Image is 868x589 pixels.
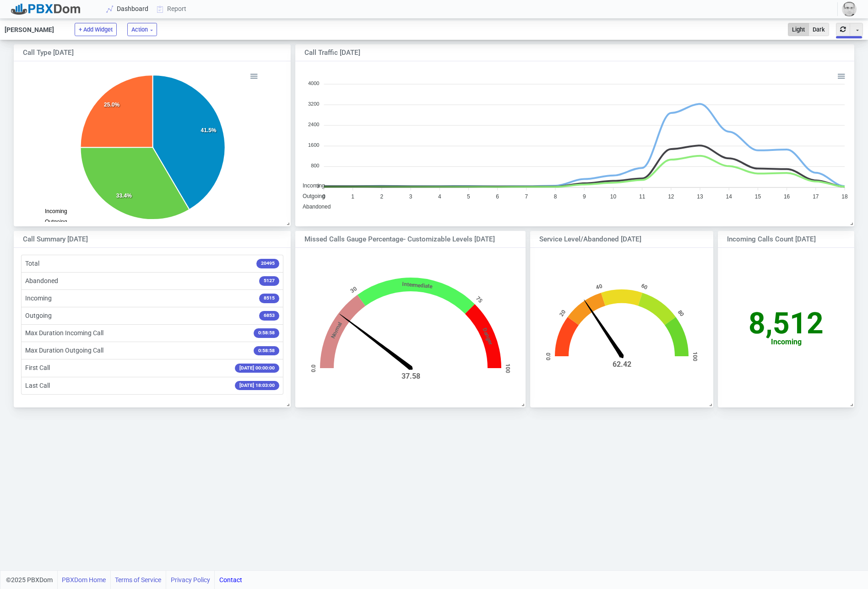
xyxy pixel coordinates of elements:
[259,276,279,286] span: 5127
[677,309,686,318] text: 80
[308,142,319,147] tspan: 1600
[545,353,552,360] text: 0.0
[749,338,824,346] div: Incoming
[259,311,279,321] span: 6853
[784,193,790,200] tspan: 16
[21,255,283,273] li: Total
[235,364,279,373] span: [DATE] 00:00:00
[254,328,279,338] span: 0:58:58
[127,23,157,36] button: Action
[842,2,857,16] img: 59815a3c8890a36c254578057cc7be37
[475,295,484,305] text: 75
[23,234,256,245] div: Call Summary [DATE]
[303,193,325,199] span: Outgoing
[749,306,824,341] span: 8,512
[438,193,441,200] tspan: 4
[583,193,586,200] tspan: 9
[697,193,703,200] tspan: 13
[813,193,819,200] tspan: 17
[21,377,283,395] li: Last Call
[21,289,283,307] li: Incoming
[351,193,354,200] tspan: 1
[554,193,557,200] tspan: 8
[21,307,283,325] li: Outgoing
[401,281,433,289] text: Intermediate
[613,360,631,369] text: 62.42
[311,163,319,168] tspan: 800
[640,283,649,291] text: 60
[349,285,358,294] text: 30
[235,381,279,391] span: [DATE] 18:03:00
[558,309,567,318] text: 20
[481,327,494,346] text: Danger
[21,272,283,290] li: Abandoned
[254,346,279,356] span: 0:58:58
[322,193,325,200] tspan: 0
[755,193,761,200] tspan: 15
[610,193,617,200] tspan: 10
[308,101,319,106] tspan: 3200
[409,193,412,200] tspan: 3
[171,571,210,589] a: Privacy Policy
[304,48,791,58] div: Call Traffic [DATE]
[595,283,603,291] text: 40
[23,48,256,58] div: Call Type [DATE]
[21,359,283,377] li: First Call
[103,0,153,17] a: Dashboard
[304,234,495,245] div: Missed Calls Gauge Percentage- Customizable levels [DATE]
[219,571,242,589] a: Contact
[496,193,499,200] tspan: 6
[115,571,161,589] a: Terms of Service
[62,571,106,589] a: PBXDom Home
[75,23,117,36] button: + Add Widget
[692,352,698,361] text: 100
[250,71,257,79] div: Menu
[788,23,809,36] button: Light
[841,193,848,200] tspan: 18
[505,364,511,373] text: 100
[259,294,279,303] span: 8515
[837,71,845,79] div: Menu
[639,193,646,200] tspan: 11
[726,193,732,200] tspan: 14
[329,321,343,340] text: Normal
[303,182,325,188] span: Incoming
[401,372,420,380] text: 37.58
[21,342,283,359] li: Max Duration Outgoing Call
[21,324,283,342] li: Max Duration Incoming Call
[45,208,67,214] span: Incoming
[316,183,319,189] tspan: 0
[6,571,242,589] div: ©2025 PBXDom
[467,193,470,200] tspan: 5
[256,259,279,268] span: 20495
[308,80,319,86] tspan: 4000
[380,193,384,200] tspan: 2
[310,364,317,372] text: 0.0
[153,0,191,17] a: Report
[727,234,833,245] div: Incoming Calls Count [DATE]
[45,219,67,225] span: Outgoing
[668,193,674,200] tspan: 12
[539,234,688,245] div: Service Level/Abandoned [DATE]
[303,203,331,210] span: Abandoned
[808,23,829,36] button: Dark
[525,193,528,200] tspan: 7
[308,121,319,127] tspan: 2400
